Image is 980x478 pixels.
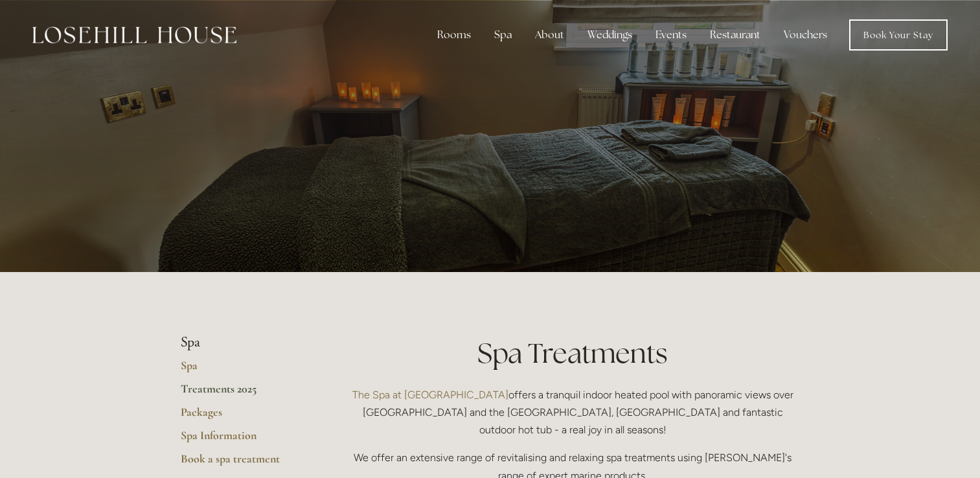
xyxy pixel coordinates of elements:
img: Losehill House [32,27,236,43]
a: Packages [181,405,304,428]
div: Spa [484,22,522,48]
div: Rooms [427,22,481,48]
a: The Spa at [GEOGRAPHIC_DATA] [352,389,508,401]
a: Spa Information [181,428,304,451]
h1: Spa Treatments [346,334,800,372]
div: Restaurant [700,22,771,48]
p: offers a tranquil indoor heated pool with panoramic views over [GEOGRAPHIC_DATA] and the [GEOGRAP... [346,386,800,439]
a: Spa [181,358,304,381]
a: Vouchers [773,22,838,48]
div: Events [645,22,697,48]
a: Treatments 2025 [181,381,304,405]
div: Weddings [577,22,643,48]
li: Spa [181,334,304,351]
a: Book a spa treatment [181,451,304,475]
div: About [525,22,575,48]
a: Book Your Stay [849,19,948,51]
